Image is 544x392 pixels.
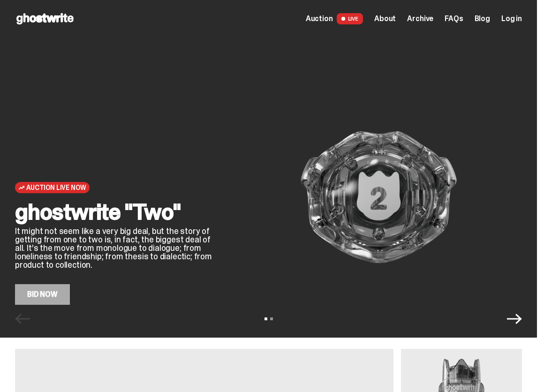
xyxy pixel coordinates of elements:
[507,311,522,326] button: Next
[337,13,363,24] span: LIVE
[501,15,522,23] a: Log in
[475,15,490,23] a: Blog
[306,15,333,23] span: Auction
[235,90,522,305] img: ghostwrite "Two"
[374,15,396,23] a: About
[15,284,70,305] a: Bid Now
[264,317,267,320] button: View slide 1
[445,15,463,23] a: FAQs
[407,15,433,23] a: Archive
[306,13,363,24] a: Auction LIVE
[270,317,273,320] button: View slide 2
[15,201,220,223] h2: ghostwrite "Two"
[15,227,220,269] p: It might not seem like a very big deal, but the story of getting from one to two is, in fact, the...
[26,184,86,191] span: Auction Live Now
